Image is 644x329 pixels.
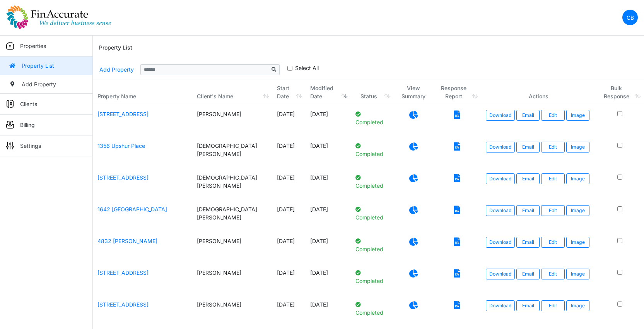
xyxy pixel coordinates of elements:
a: Edit [541,173,564,184]
p: Completed [355,269,389,285]
a: [STREET_ADDRESS] [97,174,149,181]
th: Property Name: activate to sort column ascending [93,79,192,105]
td: [DATE] [272,169,305,200]
p: Completed [355,205,389,221]
input: Sizing example input [140,64,269,75]
th: View Summary [394,79,433,105]
td: [DATE] [306,200,351,232]
img: sidemenu_settings.png [6,142,14,149]
button: Email [516,142,540,153]
button: Email [516,300,540,311]
button: Image [566,173,589,184]
img: sidemenu_client.png [6,100,14,108]
button: Image [566,269,589,279]
button: Email [516,237,540,248]
td: [DATE] [306,296,351,327]
a: [STREET_ADDRESS] [97,269,149,276]
p: Completed [355,237,389,253]
td: [PERSON_NAME] [192,264,273,296]
button: Email [516,110,540,121]
p: Clients [20,100,37,108]
td: [DEMOGRAPHIC_DATA][PERSON_NAME] [192,169,273,200]
h6: Property List [99,45,132,51]
img: sidemenu_properties.png [6,42,14,50]
a: Edit [541,300,564,311]
td: [DATE] [306,232,351,264]
td: [DATE] [272,200,305,232]
a: 4832 [PERSON_NAME] [97,238,157,244]
a: Edit [541,237,564,248]
a: CB [622,10,638,25]
a: Download [486,173,515,184]
p: Completed [355,300,389,317]
button: Image [566,205,589,216]
a: [STREET_ADDRESS] [97,301,149,308]
a: Download [486,142,515,153]
p: Settings [20,142,41,150]
p: CB [627,14,634,22]
td: [DATE] [272,296,305,327]
a: Edit [541,269,564,279]
button: Image [566,142,589,153]
th: Response Report: activate to sort column ascending [433,79,481,105]
p: Billing [20,121,35,129]
button: Image [566,237,589,248]
p: Completed [355,110,389,126]
td: [DATE] [306,264,351,296]
td: [DATE] [272,137,305,169]
p: Properties [20,42,46,50]
a: Download [486,205,515,216]
td: [DATE] [272,264,305,296]
th: Start Date: activate to sort column ascending [272,79,305,105]
th: Client's Name: activate to sort column ascending [192,79,273,105]
button: Image [566,300,589,311]
td: [DEMOGRAPHIC_DATA][PERSON_NAME] [192,137,273,169]
a: 1356 Upshur Place [97,142,145,149]
a: [STREET_ADDRESS] [97,111,149,117]
button: Email [516,269,540,279]
img: spp logo [6,5,111,30]
td: [PERSON_NAME] [192,296,273,327]
a: Download [486,300,515,311]
td: [PERSON_NAME] [192,105,273,137]
a: Download [486,237,515,248]
a: Download [486,110,515,121]
th: Modified Date: activate to sort column ascending [306,79,351,105]
a: Edit [541,205,564,216]
button: Email [516,173,540,184]
a: Download [486,269,515,279]
td: [DATE] [306,105,351,137]
th: Bulk Response: activate to sort column ascending [596,79,644,105]
th: Status: activate to sort column ascending [351,79,394,105]
p: Completed [355,173,389,190]
td: [DATE] [272,232,305,264]
th: Actions [481,79,596,105]
img: sidemenu_billing.png [6,121,14,129]
a: 1642 [GEOGRAPHIC_DATA] [97,206,167,212]
p: Completed [355,142,389,158]
td: [PERSON_NAME] [192,232,273,264]
label: Select All [295,64,319,72]
td: [DATE] [272,105,305,137]
button: Email [516,205,540,216]
td: [DATE] [306,137,351,169]
a: Add Property [99,63,134,76]
a: Edit [541,142,564,153]
a: Edit [541,110,564,121]
button: Image [566,110,589,121]
td: [DATE] [306,169,351,200]
td: [DEMOGRAPHIC_DATA][PERSON_NAME] [192,200,273,232]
